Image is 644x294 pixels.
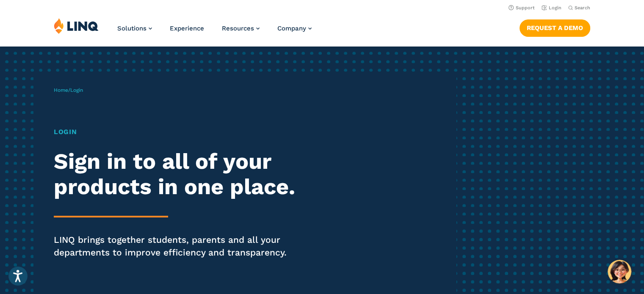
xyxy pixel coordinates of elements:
[222,25,254,32] span: Resources
[54,87,83,93] span: /
[277,25,306,32] span: Company
[509,5,535,11] a: Support
[117,25,146,32] span: Solutions
[54,18,99,34] img: LINQ | K‑12 Software
[117,18,312,46] nav: Primary Navigation
[542,5,561,11] a: Login
[568,5,590,11] button: Open Search Bar
[54,149,302,200] h2: Sign in to all of your products in one place.
[70,87,83,93] span: Login
[54,234,302,259] p: LINQ brings together students, parents and all your departments to improve efficiency and transpa...
[54,127,302,137] h1: Login
[520,19,590,36] a: Request a Demo
[170,25,204,32] a: Experience
[222,25,260,32] a: Resources
[117,25,152,32] a: Solutions
[54,87,68,93] a: Home
[608,260,631,283] button: Hello, have a question? Let’s chat.
[277,25,312,32] a: Company
[575,5,590,11] span: Search
[520,18,590,36] nav: Button Navigation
